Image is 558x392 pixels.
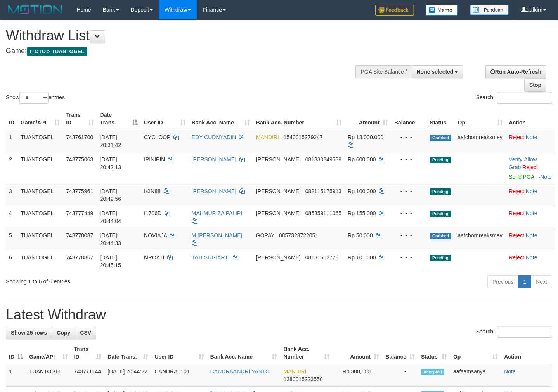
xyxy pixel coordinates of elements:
[80,330,91,336] span: CSV
[501,342,552,364] th: Action
[455,228,506,250] td: aafchornreaksmey
[506,152,555,184] td: · ·
[476,92,552,104] label: Search:
[305,210,341,216] span: Copy 085359111065 to clipboard
[144,232,167,238] span: NOVIAJA
[348,134,383,140] span: Rp 13.000.000
[6,92,65,104] label: Show entries
[506,130,555,152] td: ·
[253,108,345,130] th: Bank Acc. Number: activate to sort column ascending
[6,152,17,184] td: 2
[524,78,546,92] a: Stop
[382,342,418,364] th: Balance: activate to sort column ascending
[348,254,376,261] span: Rp 101.000
[430,255,451,261] span: Pending
[284,134,323,140] span: Copy 1540015279247 to clipboard
[6,28,364,43] h1: Withdraw List
[19,92,49,104] select: Showentries
[455,108,506,130] th: Op: activate to sort column ascending
[17,108,63,130] th: Game/API: activate to sort column ascending
[394,254,424,261] div: - - -
[104,364,151,387] td: [DATE] 20:44:22
[17,152,63,184] td: TUANTOGEL
[485,65,546,78] a: Run Auto-Refresh
[6,364,26,387] td: 1
[210,368,270,375] a: CANDRAANDRI YANTO
[305,188,341,194] span: Copy 082115175913 to clipboard
[348,156,376,162] span: Rp 600.000
[17,250,63,272] td: TUANTOGEL
[345,108,391,130] th: Amount: activate to sort column ascending
[27,47,87,56] span: ITOTO > TUANTOGEL
[100,188,121,202] span: [DATE] 20:42:56
[104,342,151,364] th: Date Trans.: activate to sort column ascending
[100,210,121,224] span: [DATE] 20:44:04
[192,254,230,261] a: TATI SUGIARTI
[151,342,207,364] th: User ID: activate to sort column ascending
[427,108,455,130] th: Status
[497,92,552,104] input: Search:
[394,187,424,195] div: - - -
[283,368,306,375] span: MANDIRI
[52,326,75,339] a: Copy
[279,232,315,238] span: Copy 085732372205 to clipboard
[509,156,522,162] a: Verify
[17,228,63,250] td: TUANTOGEL
[355,65,411,78] div: PGA Site Balance /
[256,188,301,194] span: [PERSON_NAME]
[6,342,26,364] th: ID: activate to sort column descending
[526,188,537,194] a: Note
[192,232,243,238] a: M [PERSON_NAME]
[256,232,274,238] span: GOPAY
[26,342,71,364] th: Game/API: activate to sort column ascending
[57,330,70,336] span: Copy
[305,254,339,261] span: Copy 08131553778 to clipboard
[207,342,281,364] th: Bank Acc. Name: activate to sort column ascending
[192,156,236,162] a: [PERSON_NAME]
[506,250,555,272] td: ·
[17,184,63,206] td: TUANTOGEL
[540,174,552,180] a: Note
[509,188,524,194] a: Reject
[66,232,93,238] span: 743778037
[71,342,105,364] th: Trans ID: activate to sort column ascending
[509,156,537,170] span: ·
[66,156,93,162] span: 743775063
[283,376,322,382] span: Copy 1380015223550 to clipboard
[100,156,121,170] span: [DATE] 20:42:13
[17,206,63,228] td: TUANTOGEL
[348,188,376,194] span: Rp 100.000
[256,156,301,162] span: [PERSON_NAME]
[100,134,121,148] span: [DATE] 20:31:42
[430,211,451,217] span: Pending
[506,108,555,130] th: Action
[144,210,161,216] span: I1706D
[412,65,463,78] button: None selected
[6,206,17,228] td: 4
[189,108,253,130] th: Bank Acc. Name: activate to sort column ascending
[333,342,382,364] th: Amount: activate to sort column ascending
[144,156,165,162] span: IPINIPIN
[305,156,341,162] span: Copy 081330849539 to clipboard
[394,209,424,217] div: - - -
[192,134,236,140] a: EDY CUDNYADIN
[509,134,524,140] a: Reject
[333,364,382,387] td: Rp 300,000
[394,155,424,163] div: - - -
[66,188,93,194] span: 743775961
[450,364,501,387] td: aafsamsanya
[6,130,17,152] td: 1
[375,5,414,16] img: Feedback.jpg
[418,342,450,364] th: Status: activate to sort column ascending
[509,254,524,261] a: Reject
[430,157,451,163] span: Pending
[497,326,552,338] input: Search:
[487,275,518,288] a: Previous
[6,184,17,206] td: 3
[66,134,93,140] span: 743761700
[506,206,555,228] td: ·
[509,174,534,180] a: Send PGA
[63,108,97,130] th: Trans ID: activate to sort column ascending
[509,210,524,216] a: Reject
[6,326,52,339] a: Show 25 rows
